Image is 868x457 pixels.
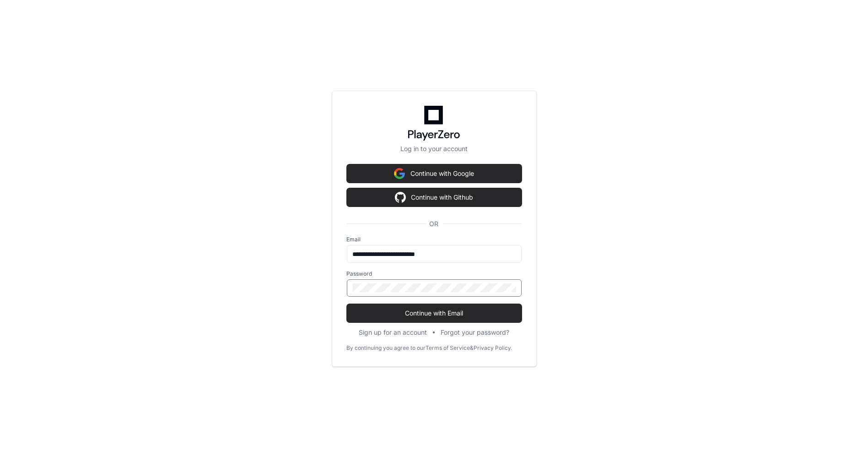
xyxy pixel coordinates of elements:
[347,144,522,153] p: Log in to your account
[359,328,427,337] button: Sign up for an account
[347,164,522,183] button: Continue with Google
[347,270,522,277] label: Password
[441,328,509,337] button: Forgot your password?
[395,188,406,207] img: Sign in with google
[347,344,426,352] div: By continuing you agree to our
[470,344,474,352] div: &
[426,344,470,352] a: Terms of Service
[347,236,522,243] label: Email
[347,309,522,318] span: Continue with Email
[474,344,512,352] a: Privacy Policy.
[347,304,522,322] button: Continue with Email
[347,188,522,207] button: Continue with Github
[394,164,405,183] img: Sign in with google
[426,219,442,228] span: OR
